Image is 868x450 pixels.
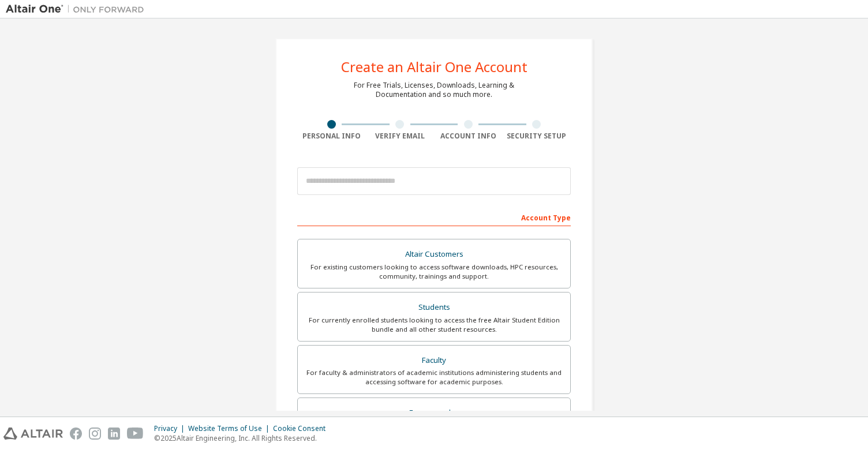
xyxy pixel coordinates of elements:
img: altair_logo.svg [3,427,63,440]
div: For Free Trials, Licenses, Downloads, Learning & Documentation and so much more. [354,81,514,99]
div: Students [305,299,563,316]
div: Altair Customers [305,246,563,262]
div: Security Setup [503,132,571,141]
div: Account Info [434,132,503,141]
div: For existing customers looking to access software downloads, HPC resources, community, trainings ... [305,262,563,281]
img: facebook.svg [70,427,82,440]
img: linkedin.svg [108,427,120,440]
div: Cookie Consent [273,424,332,433]
div: For faculty & administrators of academic institutions administering students and accessing softwa... [305,368,563,387]
div: Account Type [297,208,571,226]
div: Faculty [305,352,563,369]
div: Website Terms of Use [188,424,273,433]
img: instagram.svg [89,427,101,440]
div: Personal Info [297,132,366,141]
div: Everyone else [305,405,563,421]
p: © 2025 Altair Engineering, Inc. All Rights Reserved. [154,433,332,443]
div: Create an Altair One Account [341,60,527,74]
div: Verify Email [366,132,435,141]
div: For currently enrolled students looking to access the free Altair Student Edition bundle and all ... [305,316,563,334]
img: youtube.svg [127,427,144,440]
img: Altair One [6,3,150,15]
div: Privacy [154,424,188,433]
